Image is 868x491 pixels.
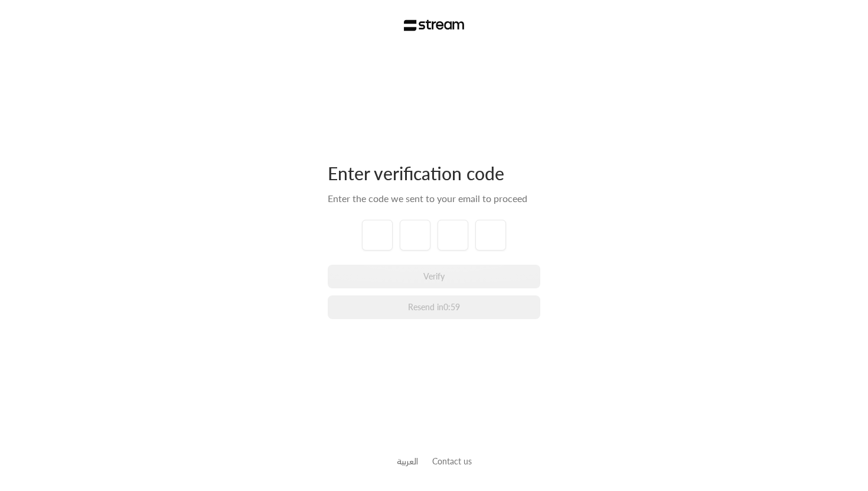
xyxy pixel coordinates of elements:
[397,450,418,472] a: العربية
[328,162,540,184] div: Enter verification code
[404,19,465,31] img: Stream Logo
[328,191,540,206] div: Enter the code we sent to your email to proceed
[432,456,472,466] a: Contact us
[432,455,472,467] button: Contact us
